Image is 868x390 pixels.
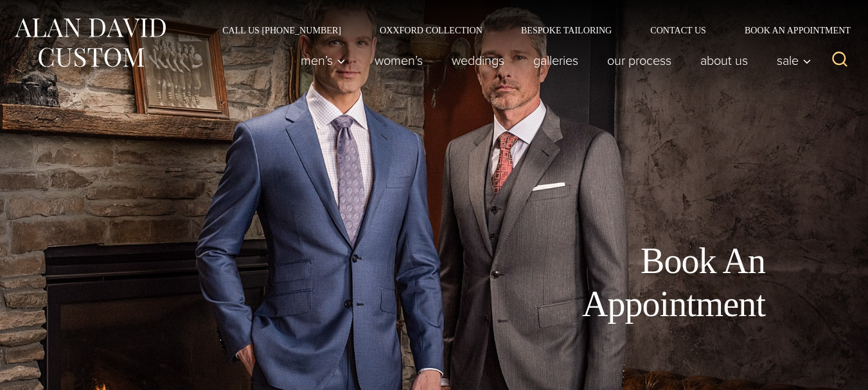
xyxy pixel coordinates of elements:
a: About Us [686,48,763,73]
h1: Book An Appointment [476,240,765,326]
img: Alan David Custom [13,14,167,71]
a: Women’s [360,48,438,73]
nav: Secondary Navigation [203,26,855,35]
nav: Primary Navigation [287,48,819,73]
a: Contact Us [631,26,725,35]
span: Men’s [301,54,346,67]
button: View Search Form [824,45,855,76]
a: Book an Appointment [725,26,855,35]
a: Galleries [519,48,593,73]
a: weddings [438,48,519,73]
a: Our Process [593,48,686,73]
a: Bespoke Tailoring [502,26,631,35]
a: Oxxford Collection [360,26,502,35]
span: Sale [777,54,811,67]
a: Call Us [PHONE_NUMBER] [203,26,360,35]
